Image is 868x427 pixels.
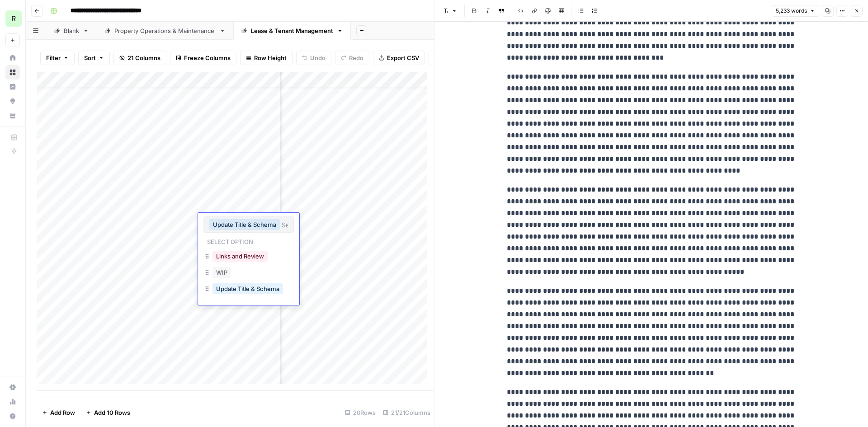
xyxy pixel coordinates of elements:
div: 20 Rows [341,405,379,420]
span: Filter [46,53,61,62]
button: WIP [212,267,231,278]
div: Property Operations & Maintenance [114,26,216,35]
div: Lease & Tenant Management [251,26,333,35]
p: Select option [203,235,257,246]
a: Home [5,51,20,65]
span: Sort [84,53,96,62]
a: Blank [46,22,97,40]
button: Row Height [240,51,292,65]
a: Opportunities [5,94,20,108]
span: Freeze Columns [184,53,231,62]
div: 21/21 Columns [379,405,434,420]
button: Update Title & Schema [209,219,280,230]
button: Add Row [37,405,80,420]
span: Add 10 Rows [94,408,130,417]
span: Undo [310,53,325,62]
button: Workspace: Re-Leased [5,7,20,30]
a: Insights [5,80,20,94]
button: Update Title & Schema [212,283,283,294]
button: Sort [78,51,110,65]
div: WIP [203,265,294,282]
a: Settings [5,380,20,394]
button: Undo [296,51,331,65]
button: Filter [40,51,75,65]
a: Usage [5,394,20,409]
button: Links and Review [212,251,268,262]
span: 21 Columns [127,53,160,62]
a: Lease & Tenant Management [233,22,351,40]
button: 21 Columns [113,51,166,65]
a: Property Operations & Maintenance [97,22,233,40]
a: Browse [5,65,20,80]
span: Row Height [254,53,287,62]
div: Blank [64,26,79,35]
span: Export CSV [387,53,419,62]
button: Redo [335,51,369,65]
div: Links and Review [203,249,294,265]
button: Add 10 Rows [80,405,136,420]
button: Help + Support [5,409,20,423]
span: 5,233 words [776,7,807,15]
a: Your Data [5,108,20,123]
div: Update Title & Schema [203,282,294,298]
span: R [11,13,16,24]
span: Redo [349,53,363,62]
input: Search or create [282,221,288,229]
button: Freeze Columns [170,51,236,65]
button: 5,233 words [772,5,819,17]
span: Add Row [50,408,75,417]
button: Export CSV [373,51,425,65]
